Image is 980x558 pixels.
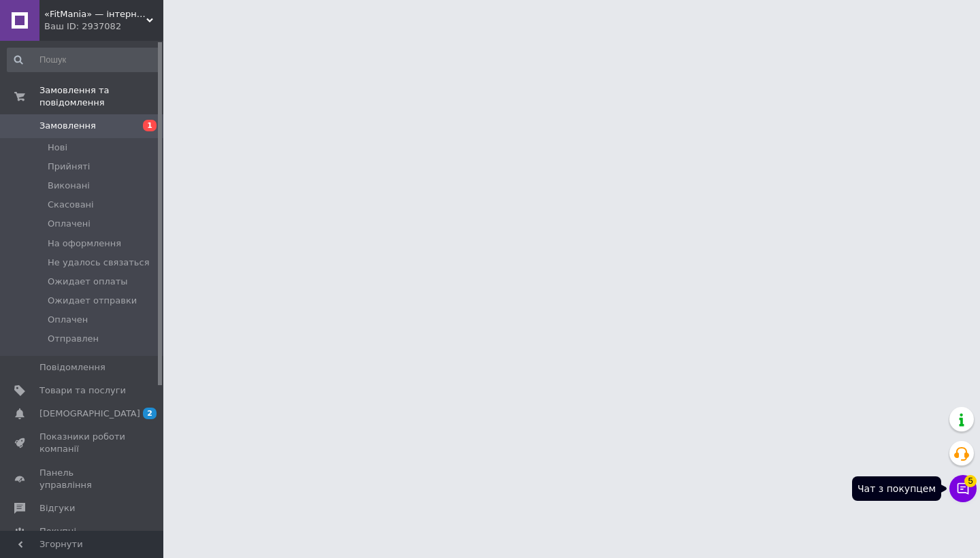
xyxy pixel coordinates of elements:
[48,199,94,211] span: Скасовані
[39,84,163,109] span: Замовлення та повідомлення
[39,408,140,420] span: [DEMOGRAPHIC_DATA]
[39,361,105,374] span: Повідомлення
[7,48,161,72] input: Пошук
[48,180,90,192] span: Виконані
[39,525,76,538] span: Покупці
[39,431,126,455] span: Показники роботи компанії
[39,120,96,132] span: Замовлення
[143,408,157,419] span: 2
[44,8,146,20] span: «FitMania» — інтернет-магазин спортивного харчування
[143,120,157,131] span: 1
[48,218,91,230] span: Оплачені
[48,161,90,173] span: Прийняті
[48,295,137,307] span: Ожидает отправки
[39,384,126,397] span: Товари та послуги
[48,314,88,326] span: Оплачен
[44,20,163,33] div: Ваш ID: 2937082
[39,502,75,514] span: Відгуки
[48,257,149,269] span: Не удалось связаться
[48,237,121,250] span: На оформлення
[48,142,67,154] span: Нові
[39,467,126,491] span: Панель управління
[48,333,99,345] span: Отправлен
[852,476,941,501] div: Чат з покупцем
[964,472,977,485] span: 5
[949,475,977,502] button: Чат з покупцем5
[48,276,128,288] span: Ожидает оплаты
